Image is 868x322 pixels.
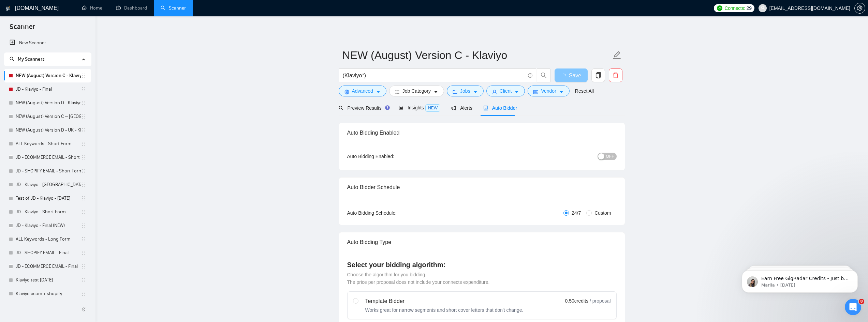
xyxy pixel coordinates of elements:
span: search [10,57,14,61]
span: area-chart [399,105,403,110]
a: JD - Klaviyo - Final (NEW) [16,219,81,232]
button: delete [609,68,622,82]
a: JD - SHOPIFY EMAIL - Short Form [16,164,81,178]
span: caret-down [473,89,478,94]
span: delete [609,72,622,78]
a: dashboardDashboard [116,5,147,11]
div: Auto Bidding Schedule: [347,209,437,217]
span: Preview Results [339,105,388,111]
span: NEW [425,104,440,112]
button: settingAdvancedcaret-down [339,86,386,96]
div: Auto Bidding Enabled [347,123,617,142]
a: NEW (August) Version C - Klaviyo [16,69,81,82]
span: loading [561,74,569,79]
a: New Scanner [10,36,86,50]
span: caret-down [376,89,381,94]
span: Choose the algorithm for you bidding. The price per proposal does not include your connects expen... [347,272,490,285]
span: holder [81,182,86,187]
span: search [339,106,343,110]
div: Template Bidder [365,297,524,305]
span: info-circle [528,73,532,78]
div: Auto Bidding Enabled: [347,153,437,160]
span: 0.50 credits [565,297,588,305]
span: Save [569,71,581,80]
a: JD - ECOMMERCE EMAIL - Final [16,260,81,273]
button: folderJobscaret-down [447,86,484,96]
span: user [492,89,497,94]
h4: Select your bidding algorithm: [347,260,617,270]
a: homeHome [82,5,102,11]
span: holder [81,100,86,106]
li: ALL Keywords - Long Form [4,232,91,246]
span: holder [81,236,86,242]
span: setting [855,5,865,11]
span: holder [81,73,86,78]
span: edit [613,51,621,60]
span: Scanner [4,22,41,36]
span: folder [453,89,457,94]
span: holder [81,264,86,269]
span: My Scanners [10,56,45,62]
span: 8 [859,299,864,304]
span: holder [81,127,86,133]
span: caret-down [559,89,564,94]
span: holder [81,250,86,256]
span: holder [81,209,86,215]
span: holder [81,223,86,228]
li: JD - Klaviyo - UK - only [4,178,91,191]
li: ALL Keywords - Short Form [4,137,91,151]
span: Jobs [460,87,470,95]
span: Insights [399,105,440,110]
span: holder [81,141,86,147]
img: logo [6,3,11,14]
span: caret-down [514,89,519,94]
span: robot [483,106,488,110]
span: holder [81,155,86,160]
span: copy [592,72,605,78]
span: holder [81,291,86,296]
a: Reset All [575,87,594,95]
button: idcardVendorcaret-down [528,86,569,96]
a: JD - SHOPIFY EMAIL - Final [16,246,81,260]
button: search [537,68,550,82]
a: JD - Klaviyo - Short Form [16,205,81,219]
li: NEW (August) Version D - UK - Klaviyo [4,123,91,137]
a: NEW (August) Version C – [GEOGRAPHIC_DATA] - Klaviyo [16,110,81,123]
a: Klaviyo test [DATE] [16,273,81,287]
span: 29 [747,4,752,12]
span: holder [81,277,86,283]
a: Test of JD - Klaviyo - [DATE] [16,191,81,205]
span: holder [81,114,86,119]
span: Alerts [451,105,472,111]
li: JD - ECOMMERCE EMAIL - Short Form [4,151,91,164]
a: ALL Keywords - Short Form [16,137,81,151]
li: Test of JD - Klaviyo - 15 July [4,191,91,205]
li: JD - SHOPIFY EMAIL - Short Form [4,164,91,178]
img: upwork-logo.png [717,5,722,11]
div: Works great for narrow segments and short cover letters that don't change. [365,307,524,313]
span: holder [81,87,86,92]
span: bars [395,89,400,94]
a: JD - ECOMMERCE EMAIL - Short Form [16,151,81,164]
div: Auto Bidder Schedule [347,178,617,197]
button: Save [555,68,588,82]
span: holder [81,168,86,174]
span: Connects: [724,4,745,12]
span: / proposal [590,297,610,304]
li: JD - Klaviyo - Final (NEW) [4,219,91,232]
button: userClientcaret-down [486,86,525,96]
li: Klaviyo ecom + shopify [4,287,91,301]
span: My Scanners [18,56,45,62]
span: notification [451,106,456,110]
li: NEW (August) Version D - Klaviyo [4,96,91,110]
li: JD - Klaviyo - Final [4,82,91,96]
li: JD - SHOPIFY EMAIL - Final [4,246,91,260]
span: setting [344,89,349,94]
div: Auto Bidding Type [347,232,617,252]
li: NEW (August) Version C – UK - Klaviyo [4,110,91,123]
li: New Scanner [4,36,91,50]
span: Custom [592,209,614,217]
span: caret-down [433,89,438,94]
